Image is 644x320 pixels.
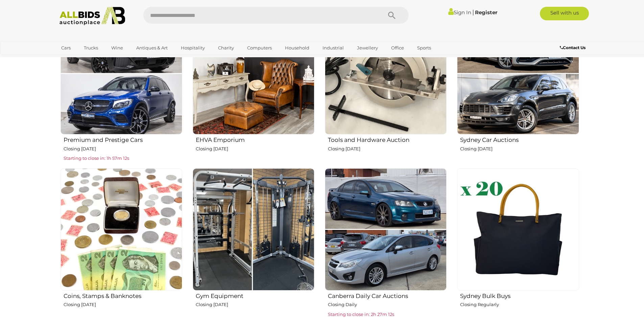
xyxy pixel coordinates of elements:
[328,135,447,143] h2: Tools and Hardware Auction
[196,291,314,299] h2: Gym Equipment
[457,12,579,163] a: Sydney Car Auctions Closing [DATE]
[318,42,348,54] a: Industrial
[413,42,435,54] a: Sports
[64,291,182,299] h2: Coins, Stamps & Banknotes
[192,12,314,163] a: EHVA Emporium Closing [DATE]
[475,9,497,16] a: Register
[60,168,182,319] a: Coins, Stamps & Banknotes Closing [DATE]
[457,13,579,134] img: Sydney Car Auctions
[61,168,182,290] img: Coins, Stamps & Banknotes
[328,301,447,308] p: Closing Daily
[79,42,102,54] a: Trucks
[214,42,238,54] a: Charity
[353,42,382,54] a: Jewellery
[107,42,127,54] a: Wine
[457,168,579,319] a: Sydney Bulk Buys Closing Regularly
[328,291,447,299] h2: Canberra Daily Car Auctions
[193,13,314,134] img: EHVA Emporium
[460,145,579,153] p: Closing [DATE]
[560,44,587,51] a: Contact Us
[325,13,447,134] img: Tools and Hardware Auction
[325,168,447,319] a: Canberra Daily Car Auctions Closing Daily Starting to close in: 2h 27m 12s
[60,12,182,163] a: Premium and Prestige Cars Closing [DATE] Starting to close in: 1h 57m 12s
[64,135,182,143] h2: Premium and Prestige Cars
[193,168,314,290] img: Gym Equipment
[448,9,471,16] a: Sign In
[64,301,182,308] p: Closing [DATE]
[64,145,182,153] p: Closing [DATE]
[196,135,314,143] h2: EHVA Emporium
[325,12,447,163] a: Tools and Hardware Auction Closing [DATE]
[56,7,129,25] img: Allbids.com.au
[560,45,586,50] b: Contact Us
[460,291,579,299] h2: Sydney Bulk Buys
[196,301,314,308] p: Closing [DATE]
[196,145,314,153] p: Closing [DATE]
[457,168,579,290] img: Sydney Bulk Buys
[57,42,75,54] a: Cars
[387,42,408,54] a: Office
[281,42,314,54] a: Household
[57,54,114,65] a: [GEOGRAPHIC_DATA]
[192,168,314,319] a: Gym Equipment Closing [DATE]
[540,7,589,20] a: Sell with us
[472,8,474,16] span: |
[328,145,447,153] p: Closing [DATE]
[325,168,447,290] img: Canberra Daily Car Auctions
[176,42,209,54] a: Hospitality
[243,42,276,54] a: Computers
[328,312,394,317] span: Starting to close in: 2h 27m 12s
[375,7,409,24] button: Search
[61,13,182,134] img: Premium and Prestige Cars
[460,301,579,308] p: Closing Regularly
[460,135,579,143] h2: Sydney Car Auctions
[132,42,172,54] a: Antiques & Art
[64,155,129,161] span: Starting to close in: 1h 57m 12s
